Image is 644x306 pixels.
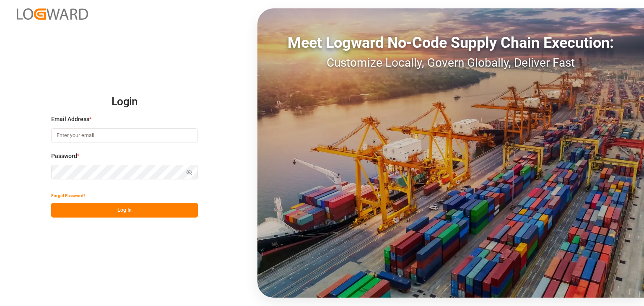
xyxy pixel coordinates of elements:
[51,188,86,203] button: Forgot Password?
[51,152,77,161] span: Password
[17,8,88,20] img: Logward_new_orange.png
[51,115,89,124] span: Email Address
[257,31,644,54] div: Meet Logward No-Code Supply Chain Execution:
[51,128,198,143] input: Enter your email
[51,88,198,115] h2: Login
[51,203,198,218] button: Log In
[257,54,644,72] div: Customize Locally, Govern Globally, Deliver Fast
